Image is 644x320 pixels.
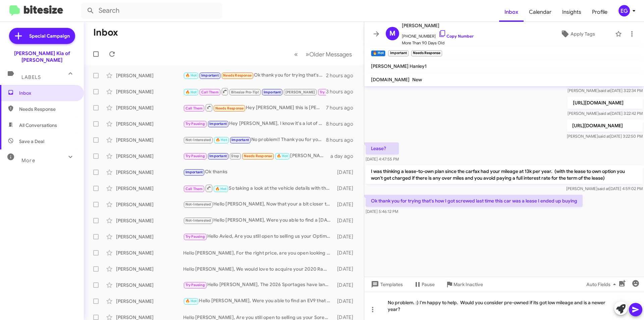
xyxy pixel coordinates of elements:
div: Hello [PERSON_NAME], Now that your a bit closer to your lease end, would you consider an early up... [183,200,334,208]
span: [PERSON_NAME] [DATE] 3:22:34 PM [568,88,643,93]
p: [URL][DOMAIN_NAME] [568,97,643,109]
span: said at [598,134,610,139]
span: Call Them [185,106,203,110]
div: [PERSON_NAME] [116,169,183,176]
span: Call Them [185,187,203,191]
span: 🔥 Hot [215,187,227,191]
a: Calendar [524,2,557,22]
span: Important [209,154,227,158]
button: Mark Inactive [440,278,488,290]
span: Templates [370,278,403,290]
span: [PHONE_NUMBER] [402,30,474,40]
span: Important [209,122,227,126]
div: Cool, just keep me posted [183,87,326,96]
button: Next [302,47,356,61]
span: [PERSON_NAME] [DATE] 3:22:50 PM [567,134,643,139]
div: 8 hours ago [326,121,359,127]
div: 7 hours ago [326,104,359,111]
span: M [389,28,395,39]
div: [PERSON_NAME] [116,137,183,143]
span: Inbox [19,90,76,96]
span: Try Pausing [185,122,205,126]
a: Profile [587,2,613,22]
span: Not-Interested [185,202,211,207]
div: [DATE] [334,169,359,176]
small: Needs Response [411,50,442,56]
button: Previous [290,47,302,61]
span: Needs Response [215,106,244,110]
div: [PERSON_NAME] [116,201,183,208]
span: Important [201,73,219,78]
div: No problem!! Thank you for your patience. :) [183,136,326,144]
span: Try Pausing [320,90,339,94]
span: [DATE] 5:46:12 PM [366,209,398,214]
h1: Inbox [93,27,118,38]
button: EG [613,5,637,16]
span: [PERSON_NAME] [402,21,474,30]
div: [DATE] [334,185,359,192]
span: Try Pausing [185,154,205,158]
span: Try Pausing [185,234,205,239]
p: [URL][DOMAIN_NAME] [567,120,643,132]
div: [PERSON_NAME] [116,88,183,95]
span: Apply Tags [571,28,595,40]
button: Templates [364,278,408,290]
span: Labels [21,74,41,80]
div: No problem. :) I'm happy to help. Would you consider pre-owned if its got low mileage and is a ne... [364,292,644,320]
div: [PERSON_NAME] [116,153,183,159]
span: All Conversations [19,122,57,129]
span: [PERSON_NAME] Hanley1 [371,63,427,69]
a: Inbox [499,2,524,22]
input: Search [81,3,222,19]
span: said at [597,186,609,191]
div: So taking a look at the vehicle details with the appraiser, it looks like we would be able to tra... [183,184,334,192]
span: 🔥 Hot [185,73,197,78]
span: More Than 90 Days Old [402,40,474,46]
span: Insights [557,2,587,22]
span: Call Them [201,90,219,94]
small: 🔥 Hot [371,50,385,56]
span: Needs Response [223,73,252,78]
span: More [21,157,35,164]
div: [PERSON_NAME] we will be at [GEOGRAPHIC_DATA] around 10am [183,152,330,160]
div: Hello [PERSON_NAME], For the right price, are you open looking to sell your Sportage? [183,249,334,256]
div: Hello [PERSON_NAME], Were you able to find an EV9 that fit your needs? [183,297,334,305]
div: Ok thank you for trying that's how I got screwed last time this car was a lease I ended up buying [183,72,326,79]
div: [PERSON_NAME] [116,249,183,256]
div: [PERSON_NAME] [116,72,183,79]
div: [DATE] [334,233,359,240]
span: [PERSON_NAME] [DATE] 3:22:42 PM [568,111,643,116]
div: [PERSON_NAME] [116,298,183,305]
span: Important [231,138,249,142]
span: Not-Interested [185,138,211,142]
div: [PERSON_NAME] [116,185,183,192]
div: [PERSON_NAME] [116,233,183,240]
span: [PERSON_NAME] [285,90,315,94]
span: Important [264,90,281,94]
button: Pause [408,278,440,290]
div: [DATE] [334,249,359,256]
div: Hello [PERSON_NAME], The 2026 Sportages have landed! I took a look at your current Sportage, it l... [183,281,334,289]
button: Apply Tags [543,28,612,40]
a: Copy Number [438,34,474,39]
span: » [306,50,309,58]
div: [DATE] [334,217,359,224]
span: « [294,50,298,58]
span: 🔥 Hot [277,154,288,158]
div: [PERSON_NAME] [116,121,183,127]
span: Not-Interested [185,218,211,223]
p: Lease? [366,142,399,154]
div: [PERSON_NAME] [116,266,183,272]
div: [PERSON_NAME] [116,104,183,111]
div: Hello [PERSON_NAME], We would love to acquire your 2020 Ram 1500 for our pre owned lot. For the r... [183,266,334,272]
a: Special Campaign [9,28,75,44]
span: Important [185,170,203,174]
small: Important [388,50,408,56]
div: [DATE] [334,266,359,272]
div: [PERSON_NAME] [116,217,183,224]
span: New [412,77,422,83]
div: [DATE] [334,298,359,305]
div: Hey [PERSON_NAME], I know it's a lot of vehicles to sift through, but were you able to find a veh... [183,120,326,128]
